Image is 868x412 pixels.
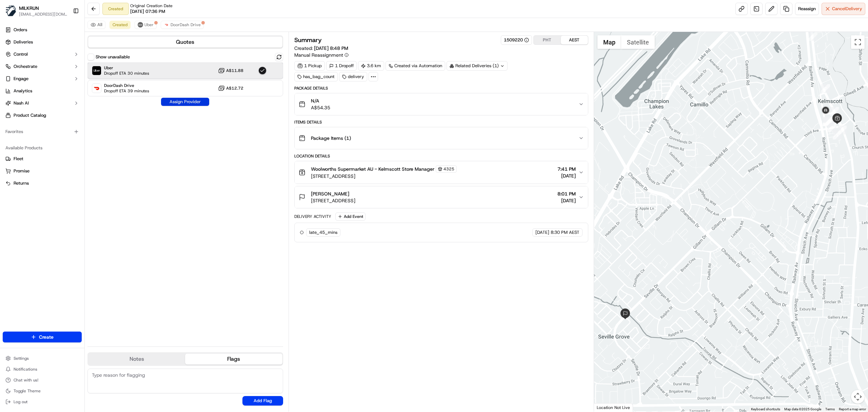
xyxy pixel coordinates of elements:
span: Toggle Theme [14,388,41,394]
span: Chat with us! [14,377,38,383]
div: Delivery Activity [294,214,331,219]
button: Package Items (1) [295,127,588,149]
button: Reassign [795,3,819,15]
div: has_bag_count [294,72,338,81]
div: 1 [809,32,817,41]
div: 10 [824,117,833,126]
div: 2 [823,117,831,126]
span: DoorDash Drive [171,22,201,27]
button: Nash AI [3,98,82,109]
button: Uber [135,21,157,29]
span: Manual Reassignment [294,52,343,58]
span: Promise [14,168,29,174]
button: Add Flag [242,396,283,406]
button: Orchestrate [3,61,82,72]
a: Report a map error [839,407,866,411]
div: 13 [820,105,831,116]
div: 7 [821,84,830,93]
a: Analytics [3,86,82,96]
div: 3.6 km [358,61,384,71]
span: Package Items ( 1 ) [311,135,351,142]
button: Created [110,21,131,29]
button: Engage [3,73,82,84]
a: Created via Automation [386,61,445,71]
div: 3 [823,117,831,126]
div: 9 [824,117,833,126]
button: [PERSON_NAME][STREET_ADDRESS]8:01 PM[DATE] [295,186,588,208]
img: DoorDash Drive [92,84,101,93]
a: Returns [5,180,79,186]
img: Google [596,403,618,412]
div: 1 Pickup [294,61,325,71]
button: Manual Reassignment [294,52,349,58]
button: N/AA$54.35 [295,93,588,115]
button: Show street map [597,35,621,49]
button: MILKRUNMILKRUN[EMAIL_ADDRESS][DOMAIN_NAME] [3,3,70,19]
span: Uber [144,22,154,27]
span: [DATE] [557,172,576,179]
span: A$12.72 [226,86,243,91]
button: Toggle fullscreen view [851,35,865,49]
span: 7:41 PM [557,166,576,172]
button: DoorDash Drive [161,21,204,29]
div: 12 [825,117,834,126]
span: Create [39,334,54,340]
span: Orchestrate [14,63,37,70]
span: Fleet [14,156,23,162]
span: DoorDash Drive [104,83,149,88]
button: 1509220 [504,37,529,43]
div: Location Details [294,153,588,159]
button: Fleet [3,153,82,164]
span: Returns [14,180,29,186]
a: Deliveries [3,37,82,48]
span: Map data ©2025 Google [784,407,821,411]
a: Fleet [5,156,79,162]
span: 8:30 PM AEST [551,229,579,236]
a: Orders [3,24,82,35]
h3: Summary [294,37,322,43]
span: late_45_mins [309,229,337,236]
button: A$12.72 [218,85,243,92]
span: Product Catalog [14,112,46,118]
button: Map camera controls [851,390,865,404]
span: MILKRUN [19,5,39,12]
button: PHT [534,36,561,44]
button: Keyboard shortcuts [751,407,780,412]
button: Create [3,332,82,342]
span: 4325 [443,166,454,172]
span: Dropoff ETA 30 minutes [104,71,149,76]
span: Log out [14,399,27,405]
span: [STREET_ADDRESS] [311,197,355,204]
button: Woolworths Supermarket AU - Kelmscott Store Manager4325[STREET_ADDRESS]7:41 PM[DATE] [295,161,588,184]
button: Promise [3,166,82,176]
button: Quotes [88,37,282,48]
img: Uber [92,66,101,75]
div: Location Not Live [594,403,633,412]
img: uber-new-logo.jpeg [138,22,143,27]
button: Add Event [335,212,366,221]
button: Control [3,49,82,60]
button: Assign Provider [161,98,209,106]
span: Settings [14,356,29,361]
img: MILKRUN [5,5,16,16]
span: Analytics [14,88,32,94]
span: N/A [311,97,330,104]
button: Notifications [3,364,82,374]
div: 5 [833,131,842,139]
button: Notes [88,354,185,364]
span: Orders [14,27,27,33]
div: Items Details [294,119,588,125]
button: Show satellite imagery [621,35,655,49]
span: Deliveries [14,39,33,45]
span: Reassign [798,6,816,12]
div: 11 [825,117,833,126]
div: Favorites [3,126,82,137]
button: AEST [561,36,588,44]
button: [EMAIL_ADDRESS][DOMAIN_NAME] [19,12,67,17]
a: Product Catalog [3,110,82,121]
button: Chat with us! [3,375,82,385]
button: Returns [3,178,82,189]
span: Created [113,22,127,27]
